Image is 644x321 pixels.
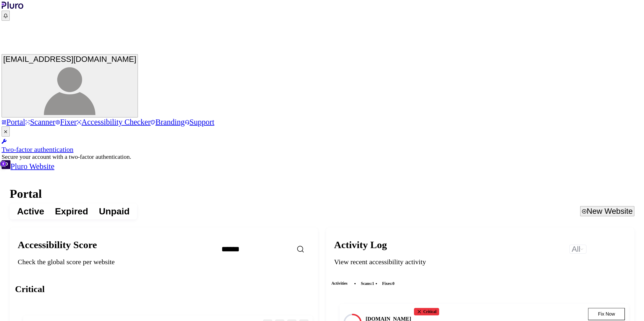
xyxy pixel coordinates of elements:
h2: Activity Log [334,241,564,249]
button: Fix Now [588,308,625,320]
div: Activities [331,276,629,291]
aside: Sidebar menu [2,117,642,171]
span: [EMAIL_ADDRESS][DOMAIN_NAME] [3,55,136,63]
span: 1 [372,281,374,286]
div: Critical [414,308,439,315]
div: Secure your account with a two-factor authentication. [2,153,642,160]
a: Two-factor authentication [2,137,642,153]
a: Fixer [55,118,77,126]
h3: Critical [15,285,313,293]
div: Check the global score per website [18,259,211,265]
div: View recent accessibility activity [334,259,564,265]
input: Search [216,242,331,256]
img: thftftyhtu@dhdttf.com [44,64,95,115]
span: Active [17,207,44,215]
a: Branding [151,118,185,126]
a: Open Pluro Website [2,162,54,171]
div: Two-factor authentication [2,146,642,153]
li: fixes : [380,280,397,287]
button: Close Two-factor authentication notification [2,126,10,137]
h1: Portal [10,187,634,201]
button: New Website [580,206,634,216]
a: Accessibility Checker [77,118,151,126]
li: scans : [358,280,377,287]
button: Active [12,205,50,217]
button: Open notifications, you have 0 new notifications [2,11,10,21]
button: [EMAIL_ADDRESS][DOMAIN_NAME]thftftyhtu@dhdttf.com [2,54,138,117]
a: Support [185,118,215,126]
button: Unpaid [94,205,135,217]
a: Scanner [25,118,55,126]
div: Set sorting [569,245,586,254]
a: Portal [2,118,25,126]
span: Expired [55,207,88,215]
span: 0 [392,281,394,286]
h2: Accessibility Score [18,241,211,249]
button: Expired [50,205,93,217]
span: Unpaid [99,207,130,215]
a: Logo [2,2,24,10]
